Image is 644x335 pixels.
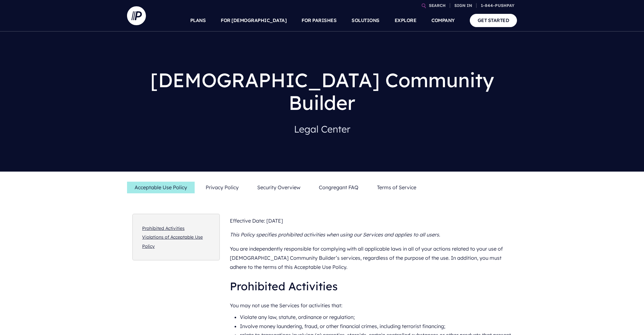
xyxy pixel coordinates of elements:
[132,64,512,119] h1: [DEMOGRAPHIC_DATA] Community Builder
[230,242,512,274] p: You are independently responsible for complying with all applicable laws in all of your actions r...
[352,9,380,31] a: SOLUTIONS
[190,9,206,31] a: PLANS
[230,231,440,238] i: This Policy specifies prohibited activities when using our Services and applies to all users.
[470,14,517,27] a: GET STARTED
[377,184,416,190] span: Terms of Service
[206,184,239,190] span: Privacy Policy
[221,9,286,31] a: FOR [DEMOGRAPHIC_DATA]
[132,119,512,139] h4: Legal Center
[257,184,300,190] span: Security Overview
[135,184,187,190] span: Acceptable Use Policy
[431,9,455,31] a: COMPANY
[240,322,512,331] li: Involve money laundering, fraud, or other financial crimes, including terrorist financing;
[240,313,512,322] li: Violate any law, statute, ordinance or regulation;
[395,9,417,31] a: EXPLORE
[142,234,203,249] a: Violations of Acceptable Use Policy
[142,225,185,231] a: Prohibited Activities
[230,274,512,299] h3: Prohibited Activities
[230,214,512,228] p: Effective Date: [DATE]
[302,9,336,31] a: FOR PARISHES
[319,184,358,190] span: Congregant FAQ
[230,298,512,313] p: You may not use the Services for activities that:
